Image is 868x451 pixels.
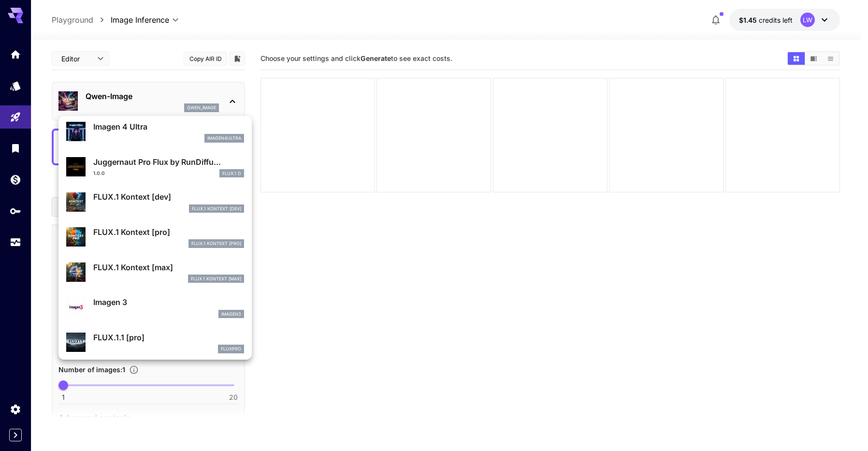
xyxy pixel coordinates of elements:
[66,117,244,146] div: Imagen 4 Ultraimagen4ultra
[66,328,244,357] div: FLUX.1.1 [pro]fluxpro
[93,121,244,132] p: Imagen 4 Ultra
[191,276,241,282] p: FLUX.1 Kontext [max]
[221,311,241,318] p: imagen3
[93,191,244,203] p: FLUX.1 Kontext [dev]
[66,152,244,182] div: Juggernaut Pro Flux by RunDiffu...1.0.0FLUX.1 D
[66,222,244,252] div: FLUX.1 Kontext [pro]FLUX.1 Kontext [pro]
[192,205,241,212] p: FLUX.1 Kontext [dev]
[93,156,244,168] p: Juggernaut Pro Flux by RunDiffu...
[93,296,244,308] p: Imagen 3
[207,135,241,142] p: imagen4ultra
[93,262,244,273] p: FLUX.1 Kontext [max]
[93,170,105,177] p: 1.0.0
[93,332,244,343] p: FLUX.1.1 [pro]
[66,187,244,217] div: FLUX.1 Kontext [dev]FLUX.1 Kontext [dev]
[93,226,244,238] p: FLUX.1 Kontext [pro]
[191,240,241,247] p: FLUX.1 Kontext [pro]
[221,346,241,352] p: fluxpro
[66,258,244,287] div: FLUX.1 Kontext [max]FLUX.1 Kontext [max]
[222,170,241,177] p: FLUX.1 D
[66,292,244,322] div: Imagen 3imagen3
